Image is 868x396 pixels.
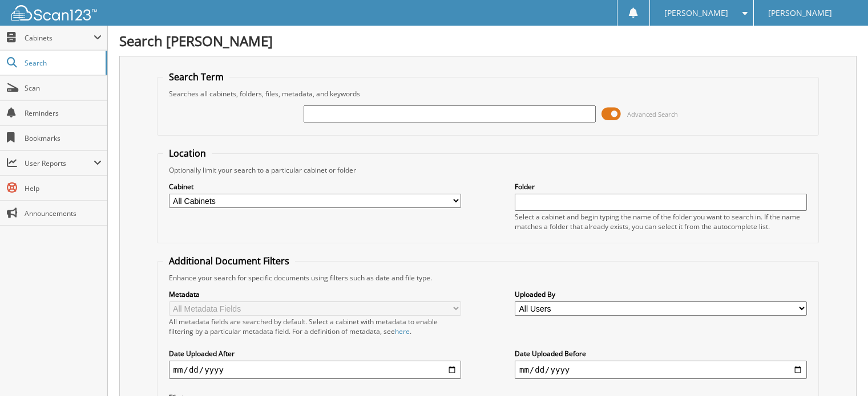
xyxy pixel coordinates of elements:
[25,58,100,68] span: Search
[627,110,678,119] span: Advanced Search
[169,317,461,336] div: All metadata fields are searched by default. Select a cabinet with metadata to enable filtering b...
[169,182,461,191] label: Cabinet
[515,212,807,231] div: Select a cabinet and begin typing the name of the folder you want to search in. If the name match...
[811,341,868,396] iframe: Chat Widget
[163,255,295,267] legend: Additional Document Filters
[169,349,461,358] label: Date Uploaded After
[25,133,102,143] span: Bookmarks
[395,326,410,336] a: here
[169,361,461,379] input: start
[163,165,813,175] div: Optionally limit your search to a particular cabinet or folder
[25,209,102,218] span: Announcements
[163,89,813,99] div: Searches all cabinets, folders, files, metadata, and keywords
[768,10,832,17] span: [PERSON_NAME]
[664,10,728,17] span: [PERSON_NAME]
[25,183,102,193] span: Help
[515,182,807,191] label: Folder
[163,273,813,283] div: Enhance your search for specific documents using filters such as date and file type.
[515,361,807,379] input: end
[119,31,857,50] h1: Search [PERSON_NAME]
[25,158,94,168] span: User Reports
[25,83,102,93] span: Scan
[515,289,807,299] label: Uploaded By
[25,33,94,43] span: Cabinets
[163,71,229,83] legend: Search Term
[169,289,461,299] label: Metadata
[515,349,807,358] label: Date Uploaded Before
[163,147,212,160] legend: Location
[11,5,97,21] img: scan123-logo-white.svg
[25,108,102,118] span: Reminders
